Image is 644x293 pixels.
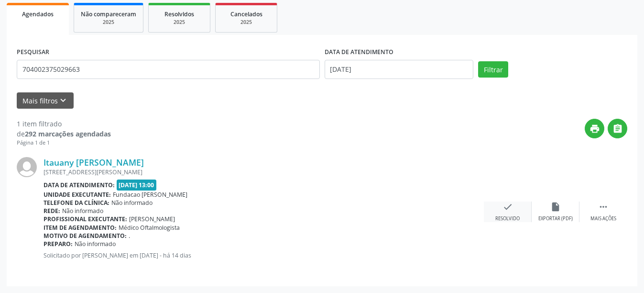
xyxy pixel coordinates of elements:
[44,240,73,248] b: Preparo:
[502,202,513,212] i: check
[113,191,187,199] span: Fundacao [PERSON_NAME]
[17,60,320,79] input: Nome, CNS
[44,199,109,207] b: Telefone da clínica:
[81,10,136,18] span: Não compareceram
[612,124,623,134] i: 
[44,224,117,232] b: Item de agendamento:
[17,119,111,129] div: 1 item filtrado
[58,95,68,106] i: keyboard_arrow_down
[44,157,144,168] a: Itauany [PERSON_NAME]
[44,251,484,259] p: Solicitado por [PERSON_NAME] em [DATE] - há 14 dias
[598,202,609,212] i: 
[590,215,616,222] div: Mais ações
[81,19,136,26] div: 2025
[75,240,116,248] span: Não informado
[44,207,60,215] b: Rede:
[17,139,111,147] div: Página 1 de 1
[117,180,157,191] span: [DATE] 13:00
[119,224,180,232] span: Médico Oftalmologista
[478,61,508,78] button: Filtrar
[129,232,130,240] span: .
[230,10,262,18] span: Cancelados
[608,119,627,138] button: 
[155,19,203,26] div: 2025
[22,10,54,18] span: Agendados
[222,19,270,26] div: 2025
[325,60,474,79] input: Selecione um intervalo
[17,157,37,177] img: img
[550,202,561,212] i: insert_drive_file
[44,215,127,223] b: Profissional executante:
[62,207,103,215] span: Não informado
[585,119,604,138] button: print
[495,215,520,222] div: Resolvido
[44,168,484,176] div: [STREET_ADDRESS][PERSON_NAME]
[538,215,573,222] div: Exportar (PDF)
[17,45,49,60] label: PESQUISAR
[164,10,194,18] span: Resolvidos
[129,215,175,223] span: [PERSON_NAME]
[44,181,115,189] b: Data de atendimento:
[44,232,127,240] b: Motivo de agendamento:
[17,129,111,139] div: de
[25,129,111,138] strong: 292 marcações agendadas
[589,124,600,134] i: print
[325,45,393,60] label: DATA DE ATENDIMENTO
[17,92,74,109] button: Mais filtroskeyboard_arrow_down
[44,191,111,199] b: Unidade executante:
[111,199,153,207] span: Não informado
